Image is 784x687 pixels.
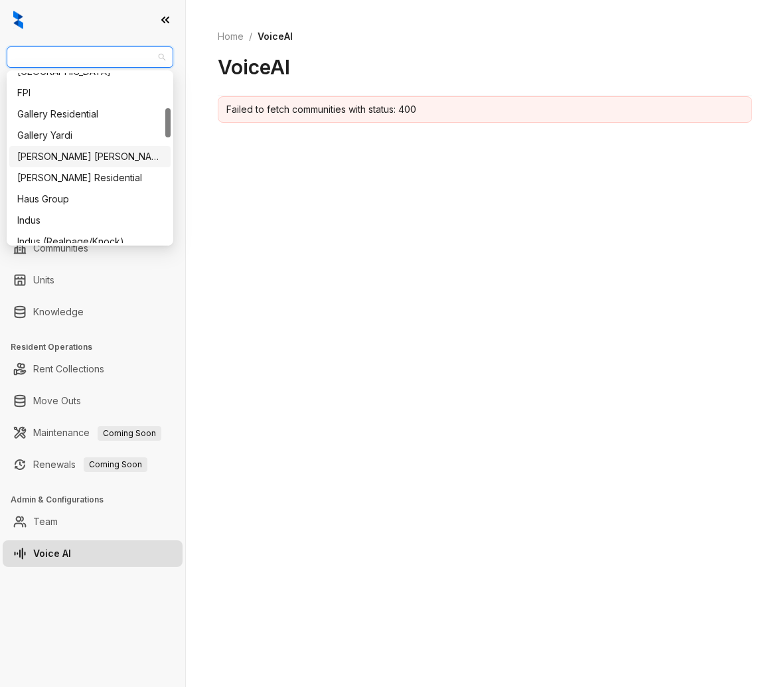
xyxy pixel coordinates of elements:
[218,54,290,80] h2: VoiceAI
[215,29,246,44] a: Home
[11,341,185,353] h3: Resident Operations
[84,457,147,472] span: Coming Soon
[9,210,171,231] div: Indus
[9,146,171,167] div: Gates Hudson
[13,11,23,29] img: logo
[98,426,161,441] span: Coming Soon
[33,235,88,262] a: Communities
[17,107,163,121] div: Gallery Residential
[33,267,54,293] a: Units
[3,451,183,478] li: Renewals
[33,540,71,567] a: Voice AI
[17,128,163,143] div: Gallery Yardi
[11,494,185,506] h3: Admin & Configurations
[17,213,163,228] div: Indus
[9,231,171,252] div: Indus (Realpage/Knock)
[17,171,163,185] div: [PERSON_NAME] Residential
[9,82,171,104] div: FPI
[9,125,171,146] div: Gallery Yardi
[17,192,163,206] div: Haus Group
[249,29,252,44] li: /
[3,508,183,535] li: Team
[17,86,163,100] div: FPI
[3,420,183,446] li: Maintenance
[226,102,744,117] div: Failed to fetch communities with status: 400
[3,356,183,382] li: Rent Collections
[33,451,147,478] a: RenewalsComing Soon
[9,104,171,125] div: Gallery Residential
[3,146,183,173] li: Leasing
[9,189,171,210] div: Haus Group
[9,167,171,189] div: Griffis Residential
[3,388,183,414] li: Move Outs
[3,299,183,325] li: Knowledge
[17,234,163,249] div: Indus (Realpage/Knock)
[33,356,104,382] a: Rent Collections
[33,388,81,414] a: Move Outs
[3,267,183,293] li: Units
[17,149,163,164] div: [PERSON_NAME] [PERSON_NAME]
[33,508,58,535] a: Team
[258,31,293,42] span: VoiceAI
[3,89,183,115] li: Leads
[33,299,84,325] a: Knowledge
[3,178,183,204] li: Collections
[3,540,183,567] li: Voice AI
[3,235,183,262] li: Communities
